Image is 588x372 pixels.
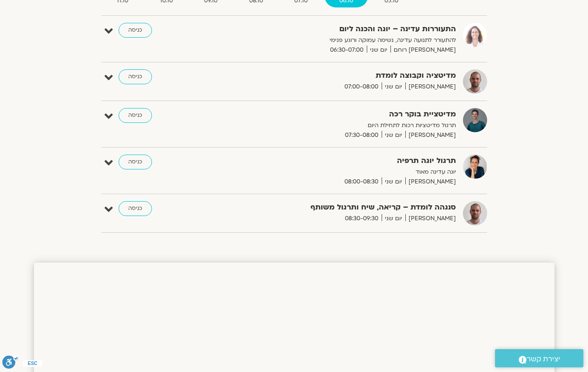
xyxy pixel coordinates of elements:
[228,155,456,167] strong: תרגול יוגה תרפיה
[367,45,390,55] span: יום שני
[228,23,456,35] strong: התעוררות עדינה – יוגה והכנה ליום
[119,108,152,123] a: כניסה
[495,349,583,367] a: יצירת קשר
[228,108,456,121] strong: מדיטציית בוקר רכה
[119,69,152,84] a: כניסה
[382,177,405,187] span: יום שני
[342,214,382,223] span: 08:30-09:30
[382,130,405,140] span: יום שני
[228,35,456,45] p: להתעורר לתנועה עדינה, נשימה עמוקה ורוגע פנימי
[527,353,560,365] span: יצירת קשר
[228,69,456,82] strong: מדיטציה וקבוצה לומדת
[342,130,382,140] span: 07:30-08:00
[119,201,152,216] a: כניסה
[405,130,456,140] span: [PERSON_NAME]
[390,45,456,55] span: [PERSON_NAME] רוחם
[405,214,456,223] span: [PERSON_NAME]
[382,214,405,223] span: יום שני
[341,177,382,187] span: 08:00-08:30
[382,82,405,92] span: יום שני
[119,23,152,38] a: כניסה
[405,177,456,187] span: [PERSON_NAME]
[341,82,382,92] span: 07:00-08:00
[119,155,152,169] a: כניסה
[327,45,367,55] span: 06:30-07:00
[228,167,456,177] p: יוגה עדינה מאוד
[405,82,456,92] span: [PERSON_NAME]
[228,121,456,130] p: תרגול מדיטציות רכות לתחילת היום
[228,201,456,214] strong: סנגהה לומדת – קריאה, שיח ותרגול משותף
